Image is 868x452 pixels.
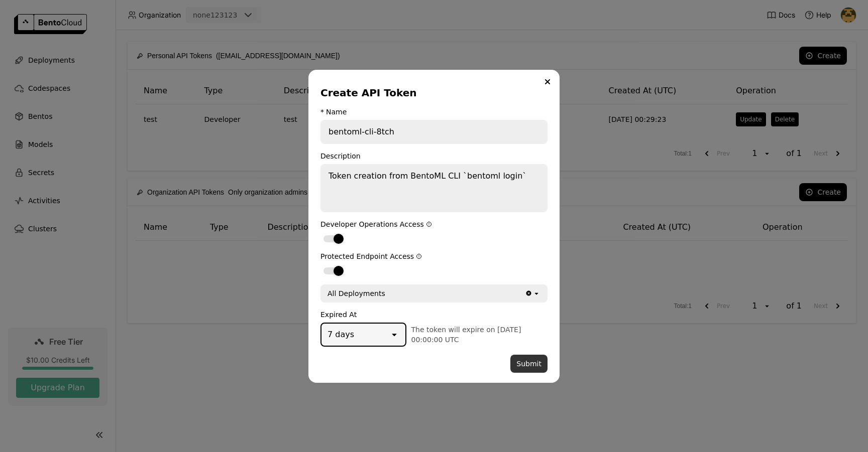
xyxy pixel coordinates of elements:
textarea: Token creation from BentoML CLI `bentoml login` [321,165,547,211]
div: All Deployments [328,288,385,298]
svg: open [389,330,399,340]
div: 7 days [328,329,354,341]
span: The token will expire on [DATE] 00:00:00 UTC [411,326,521,344]
svg: Clear value [525,289,532,297]
div: dialog [308,70,560,383]
div: Protected Endpoint Access [320,252,548,260]
div: Developer Operations Access [320,220,548,228]
div: Expired At [320,311,548,319]
div: Create API Token [320,86,544,100]
svg: open [532,289,540,297]
button: Close [541,76,554,88]
button: Submit [510,355,548,373]
div: Description [320,152,548,160]
div: Name [326,108,347,116]
input: Selected All Deployments. [386,288,387,298]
